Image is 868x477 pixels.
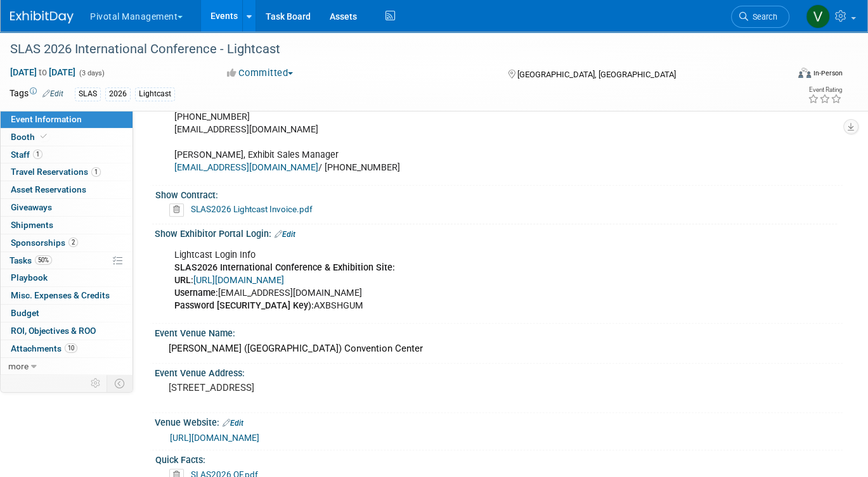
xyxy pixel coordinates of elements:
b: Username: [174,288,218,298]
a: [URL][DOMAIN_NAME] [193,275,284,286]
span: 10 [65,343,77,353]
span: 1 [33,149,42,159]
a: Travel Reservations1 [1,163,133,181]
a: [EMAIL_ADDRESS][DOMAIN_NAME] [174,162,318,173]
a: Sponsorships2 [1,234,133,251]
span: Sponsorships [11,238,78,248]
span: Shipments [11,220,53,230]
span: Staff [11,149,42,160]
div: Quick Facts: [155,450,837,466]
a: Edit [223,419,243,428]
a: Asset Reservations [1,181,133,198]
b: Password [SECURITY_DATA] Key): [174,300,314,311]
a: Edit [42,89,63,98]
span: 2 [68,238,78,247]
b: URL: [174,275,193,286]
a: Search [731,6,789,28]
div: Lightcast [135,87,175,101]
div: Show Exhibitor Portal Login: [155,224,843,241]
a: Attachments10 [1,340,133,357]
div: Event Rating [808,87,842,93]
img: ExhibitDay [10,11,74,23]
a: Delete attachment? [169,205,189,214]
a: Edit [275,230,295,239]
span: Tasks [10,255,52,265]
div: SLAS Exhibits & Sponsorship Team [PHONE_NUMBER] [EMAIL_ADDRESS][DOMAIN_NAME] [PERSON_NAME], Exhib... [165,92,709,181]
div: 2026 [105,87,131,101]
a: Giveaways [1,199,133,216]
b: SLAS2026 International Conference & Exhibition Site: [174,262,395,273]
span: [DATE] [DATE] [10,67,76,78]
div: Venue Website: [155,413,843,429]
span: Event Information [11,114,82,124]
div: Event Venue Name: [155,324,843,340]
span: Budget [11,308,39,318]
pre: [STREET_ADDRESS] [169,382,427,393]
span: Search [748,12,777,22]
a: ROI, Objectives & ROO [1,322,133,340]
td: Personalize Event Tab Strip [85,375,107,391]
a: Event Information [1,111,133,128]
a: [URL][DOMAIN_NAME] [170,433,259,443]
span: (3 days) [78,69,105,77]
div: Event Venue Address: [155,364,843,379]
a: Budget [1,305,133,322]
div: [PERSON_NAME] ([GEOGRAPHIC_DATA]) Convention Center [164,339,833,359]
a: more [1,358,133,375]
div: SLAS 2026 International Conference - Lightcast [6,38,772,61]
span: Travel Reservations [11,167,101,177]
div: In-Person [813,68,843,78]
td: Toggle Event Tabs [107,375,133,391]
a: Staff1 [1,146,133,163]
a: Booth [1,129,133,146]
span: [GEOGRAPHIC_DATA], [GEOGRAPHIC_DATA] [517,70,676,79]
span: Giveaways [11,202,52,212]
span: Attachments [11,343,77,353]
a: Misc. Expenses & Credits [1,287,133,304]
span: Booth [11,132,49,142]
span: 1 [91,167,101,177]
div: SLAS [75,87,101,101]
td: Tags [10,87,63,101]
span: 50% [35,255,52,265]
span: Asset Reservations [11,184,86,194]
div: Show Contract: [155,186,837,201]
i: Booth reservation complete [41,133,47,140]
a: Shipments [1,217,133,234]
span: to [37,67,49,77]
span: Playbook [11,272,48,283]
a: SLAS2026 Lightcast Invoice.pdf [191,204,313,214]
button: Committed [223,67,298,80]
span: Misc. Expenses & Credits [11,290,110,300]
a: Tasks50% [1,252,133,269]
div: Event Format [720,66,843,85]
div: Lightcast Login Info [EMAIL_ADDRESS][DOMAIN_NAME] AXBSHGUM [165,243,709,319]
img: Format-Inperson.png [798,68,811,78]
a: Playbook [1,269,133,286]
span: more [8,361,29,371]
span: ROI, Objectives & ROO [11,326,96,336]
img: Valerie Weld [806,4,830,29]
